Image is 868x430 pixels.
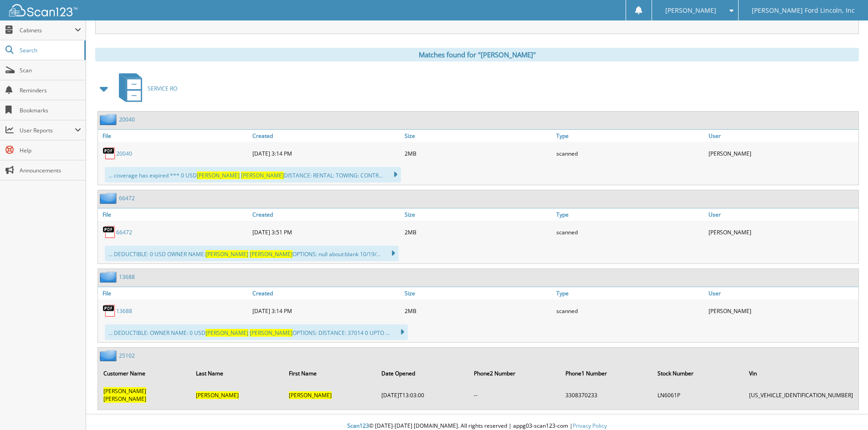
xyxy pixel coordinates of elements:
a: Type [554,287,706,299]
img: PDF.png [103,225,116,239]
div: ... DEDUCTIBLE: 0 USD OWNER NAME: OPTIONS: null about:blank 10/19/... [105,246,399,261]
th: Last Name [191,364,283,383]
a: User [706,287,858,299]
td: LN6061P [653,384,744,406]
a: Created [250,208,402,221]
img: PDF.png [103,304,116,318]
a: User [706,130,858,142]
span: [PERSON_NAME] [665,8,716,13]
a: Size [402,208,555,221]
td: [US_VEHICLE_IDENTIFICATION_NUMBER] [745,384,858,406]
img: PDF.png [103,147,116,160]
a: 20040 [116,150,132,157]
span: [PERSON_NAME] [205,250,248,258]
a: 13688 [119,273,135,281]
span: User Reports [20,126,75,134]
div: [PERSON_NAME] [706,223,858,241]
a: 66472 [119,194,135,202]
th: Customer Name [99,364,190,383]
th: Phone1 Number [561,364,652,383]
th: Date Opened [377,364,468,383]
div: [PERSON_NAME] [706,302,858,320]
span: Cabinets [20,26,75,34]
a: 66472 [116,228,132,236]
td: -- [469,384,560,406]
a: User [706,208,858,221]
span: Scan [20,66,81,74]
span: Help [20,147,81,154]
th: Stock Number [653,364,744,383]
div: Matches found for "[PERSON_NAME]" [95,48,859,61]
a: Created [250,130,402,142]
span: [PERSON_NAME] [289,391,332,399]
span: [PERSON_NAME] [241,172,284,179]
a: File [98,208,250,221]
div: scanned [554,302,706,320]
span: [PERSON_NAME] [103,387,146,395]
span: [PERSON_NAME] [196,391,239,399]
th: Vin [745,364,858,383]
span: SERVICE RO [148,85,177,92]
td: [DATE]T13:03:00 [377,384,468,406]
a: Size [402,287,555,299]
img: folder2.png [100,192,119,204]
div: [DATE] 3:14 PM [250,302,402,320]
span: Search [20,46,80,54]
iframe: Chat Widget [822,386,868,430]
span: Bookmarks [20,106,81,114]
div: [PERSON_NAME] [706,144,858,162]
div: scanned [554,223,706,241]
span: [PERSON_NAME] [197,172,240,179]
img: folder2.png [100,350,119,361]
a: SERVICE RO [113,71,177,106]
span: [PERSON_NAME] Ford Lincoln, Inc [752,8,855,13]
a: Created [250,287,402,299]
a: File [98,287,250,299]
a: Type [554,130,706,142]
a: Type [554,208,706,221]
a: Size [402,130,555,142]
a: 13688 [116,307,132,315]
div: [DATE] 3:51 PM [250,223,402,241]
span: Reminders [20,86,81,94]
span: [PERSON_NAME] [250,250,293,258]
img: scan123-logo-white.svg [9,4,77,16]
a: 25102 [119,352,135,359]
a: File [98,130,250,142]
div: [DATE] 3:14 PM [250,144,402,162]
span: [PERSON_NAME] [250,329,293,337]
th: Phone2 Number [469,364,560,383]
a: 20040 [119,116,135,123]
a: Privacy Policy [573,422,607,430]
td: 3308370233 [561,384,652,406]
div: 2MB [402,144,555,162]
img: folder2.png [100,114,119,125]
th: First Name [284,364,376,383]
span: Announcements [20,167,81,174]
div: ... DEDUCTIBLE: OWNER NAME: 0 USD OPTIONS: DISTANCE: 37014 0 UPTO ... [105,324,408,340]
div: 2MB [402,223,555,241]
span: [PERSON_NAME] [103,395,146,403]
div: 2MB [402,302,555,320]
div: ... coverage has expired *** 0 USD DISTANCE: RENTAL: TOWING: CONTR... [105,167,401,182]
span: Scan123 [347,422,369,430]
span: [PERSON_NAME] [205,329,248,337]
div: scanned [554,144,706,162]
img: folder2.png [100,271,119,283]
